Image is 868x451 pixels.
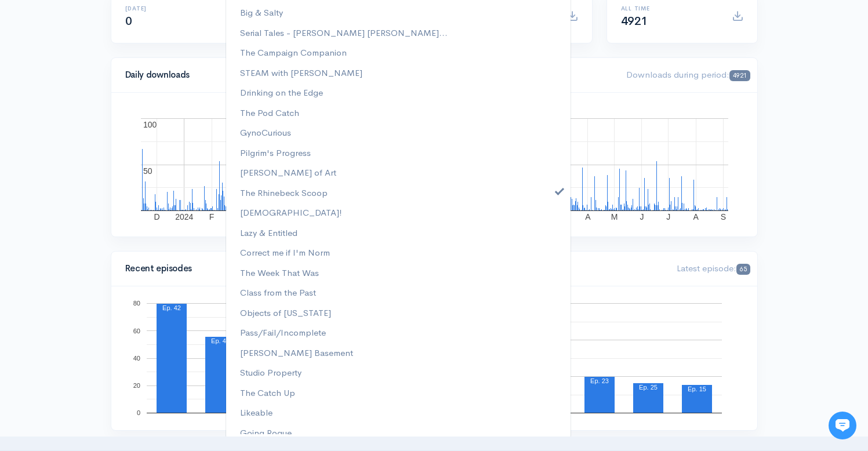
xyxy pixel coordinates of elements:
[677,263,750,274] span: Latest episode:
[125,70,613,80] h4: Daily downloads
[125,300,413,416] svg: A chart.
[240,326,326,340] span: Pass/Fail/Incomplete
[240,46,347,60] span: The Campaign Companion
[240,227,297,240] span: Lazy & Entitled
[143,120,157,129] text: 100
[240,67,362,80] span: STEAM with [PERSON_NAME]
[720,212,725,221] text: S
[729,70,750,81] span: 4921
[585,212,591,221] text: A
[209,212,214,221] text: F
[240,107,299,120] span: The Pod Catch
[621,14,648,28] span: 4921
[611,212,618,221] text: M
[240,86,323,100] span: Drinking on the Edge
[688,385,706,392] text: Ep. 15
[154,212,159,221] text: D
[17,77,215,133] h2: Just let us know if you need anything and we'll be happy to help! 🙂
[829,412,856,439] iframe: gist-messenger-bubble-iframe
[666,212,670,221] text: J
[590,377,609,384] text: Ep. 23
[693,212,699,221] text: A
[240,206,342,220] span: [DEMOGRAPHIC_DATA]!
[162,304,181,311] text: Ep. 42
[133,300,140,307] text: 80
[125,14,132,28] span: 0
[240,126,291,140] span: GynoCurious
[240,286,316,300] span: Class from the Past
[125,264,406,274] h4: Recent episodes
[240,166,336,180] span: [PERSON_NAME] of Art
[34,218,207,241] input: Search articles
[133,382,140,389] text: 20
[125,5,222,12] h6: [DATE]
[211,337,230,344] text: Ep. 43
[16,199,216,213] p: Find an answer quickly
[736,264,750,275] span: 65
[17,56,215,75] h1: Hi 👋
[626,69,750,80] span: Downloads during period:
[640,212,644,221] text: J
[175,212,193,221] text: 2024
[240,406,273,420] span: Likeable
[240,246,330,260] span: Correct me if I'm Norm
[240,27,448,40] span: Serial Tales - [PERSON_NAME] [PERSON_NAME]...
[639,384,658,391] text: Ep. 25
[240,307,331,320] span: Objects of [US_STATE]
[133,327,140,334] text: 60
[18,154,214,177] button: New conversation
[240,387,295,400] span: The Catch Up
[240,267,319,280] span: The Week That Was
[621,5,718,12] h6: All time
[240,427,292,440] span: Going Rogue
[240,147,311,160] span: Pilgrim's Progress
[240,366,302,380] span: Studio Property
[143,166,152,176] text: 50
[240,6,283,20] span: Big & Salty
[125,107,743,223] svg: A chart.
[240,187,328,200] span: The Rhinebeck Scoop
[75,161,139,170] span: New conversation
[136,409,140,416] text: 0
[240,347,353,360] span: [PERSON_NAME] Basement
[456,300,743,416] svg: A chart.
[133,355,140,362] text: 40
